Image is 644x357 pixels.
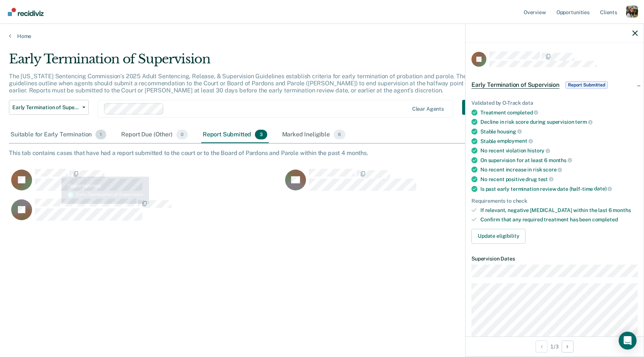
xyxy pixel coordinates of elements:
[543,167,562,173] span: score
[471,100,638,106] div: Validated by O-Track data
[538,176,553,182] span: test
[592,217,618,222] span: completed
[465,337,644,356] div: 1 / 3
[471,256,638,262] dt: Supervision Dates
[9,51,492,73] div: Early Termination of Supervision
[471,229,525,244] button: Update eligibility
[480,119,638,125] div: Decline in risk score during supervision
[480,186,638,192] div: Is past early termination review date (half-time
[619,332,637,350] div: Open Intercom Messenger
[9,33,635,40] a: Home
[9,127,108,143] div: Suitable for Early Termination
[9,149,635,157] div: This tab contains cases that have had a report submitted to the court or to the Board of Pardons ...
[480,176,638,183] div: No recent positive drug
[575,119,592,125] span: term
[9,73,476,94] p: The [US_STATE] Sentencing Commission’s 2025 Adult Sentencing, Release, & Supervision Guidelines e...
[120,127,189,143] div: Report Due (Other)
[549,157,572,163] span: months
[95,130,106,139] span: 1
[562,341,574,353] button: Next Opportunity
[480,166,638,173] div: No recent increase in risk
[412,106,444,112] div: Clear agents
[480,109,638,116] div: Treatment
[480,138,638,145] div: Stable
[613,207,631,213] span: months
[480,147,638,154] div: No recent violation
[465,73,644,97] div: Early Termination of SupervisionReport Submitted
[497,129,522,135] span: housing
[176,130,188,139] span: 0
[480,157,638,164] div: On supervision for at least 6
[471,81,559,89] span: Early Termination of Supervision
[594,186,612,192] span: date)
[281,127,347,143] div: Marked Ineligible
[480,128,638,135] div: Stable
[471,198,638,204] div: Requirements to check
[12,104,79,111] span: Early Termination of Supervision
[8,8,44,16] img: Recidiviz
[480,207,638,214] div: If relevant, negative [MEDICAL_DATA] within the last 6
[201,127,269,143] div: Report Submitted
[480,217,638,223] div: Confirm that any required treatment has been
[9,168,283,198] div: CaseloadOpportunityCell-243866
[626,6,638,18] button: Profile dropdown button
[334,130,345,139] span: 6
[9,198,283,228] div: CaseloadOpportunityCell-248136
[283,168,557,198] div: CaseloadOpportunityCell-222274
[255,130,267,139] span: 3
[497,138,533,144] span: employment
[527,148,550,154] span: history
[565,81,608,89] span: Report Submitted
[507,110,539,116] span: completed
[536,341,547,353] button: Previous Opportunity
